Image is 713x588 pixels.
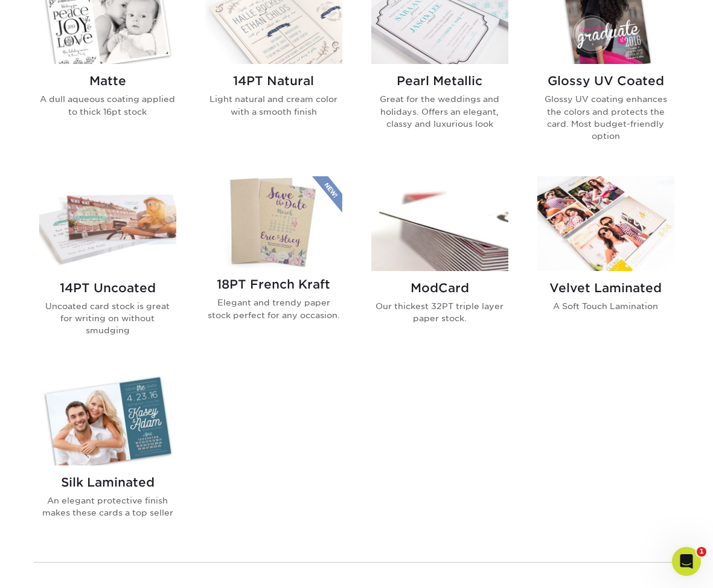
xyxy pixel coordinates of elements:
h2: Matte [39,74,176,88]
img: ModCard Invitations and Announcements [371,176,508,271]
a: ModCard Invitations and Announcements ModCard Our thickest 32PT triple layer paper stock. [371,176,508,356]
h2: Velvet Laminated [537,281,674,295]
iframe: Google Customer Reviews [3,551,103,584]
p: Our thickest 32PT triple layer paper stock. [371,300,508,325]
h2: 14PT Uncoated [39,281,176,295]
p: Uncoated card stock is great for writing on without smudging [39,300,176,337]
p: An elegant protective finish makes these cards a top seller [39,494,176,519]
p: Great for the weddings and holidays. Offers an elegant, classy and luxurious look [371,93,508,130]
img: 14PT Uncoated Invitations and Announcements [39,176,176,271]
h2: Pearl Metallic [371,74,508,88]
a: Velvet Laminated Invitations and Announcements Velvet Laminated A Soft Touch Lamination [537,176,674,356]
p: Glossy UV coating enhances the colors and protects the card. Most budget-friendly option [537,93,674,142]
span: 1 [697,547,706,557]
a: 14PT Uncoated Invitations and Announcements 14PT Uncoated Uncoated card stock is great for writin... [39,176,176,356]
img: Velvet Laminated Invitations and Announcements [537,176,674,271]
a: Silk Laminated Invitations and Announcements Silk Laminated An elegant protective finish makes th... [39,371,176,538]
iframe: Intercom live chat [672,547,701,576]
h2: 14PT Natural [205,74,342,88]
h2: 18PT French Kraft [205,277,342,292]
p: A Soft Touch Lamination [537,300,674,312]
p: Light natural and cream color with a smooth finish [205,93,342,118]
h2: ModCard [371,281,508,295]
h2: Silk Laminated [39,475,176,490]
a: 18PT French Kraft Invitations and Announcements 18PT French Kraft Elegant and trendy paper stock ... [205,176,342,356]
h2: Glossy UV Coated [537,74,674,88]
img: New Product [312,176,342,213]
img: 18PT French Kraft Invitations and Announcements [205,176,342,267]
img: Silk Laminated Invitations and Announcements [39,371,176,465]
p: Elegant and trendy paper stock perfect for any occasion. [205,296,342,321]
p: A dull aqueous coating applied to thick 16pt stock [39,93,176,118]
